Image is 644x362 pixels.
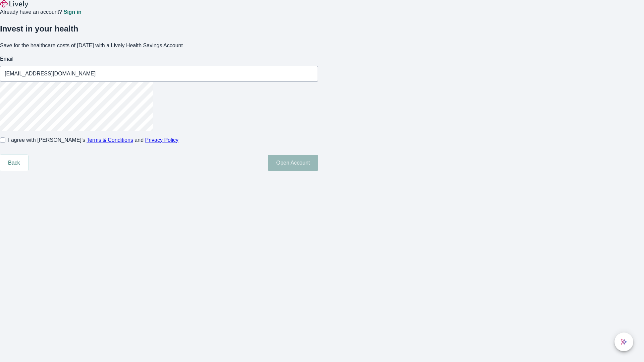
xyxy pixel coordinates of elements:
[614,333,633,351] button: chat
[63,9,81,15] a: Sign in
[145,137,179,143] a: Privacy Policy
[87,137,133,143] a: Terms & Conditions
[621,339,627,345] svg: Lively AI Assistant
[8,136,178,144] span: I agree with [PERSON_NAME]’s and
